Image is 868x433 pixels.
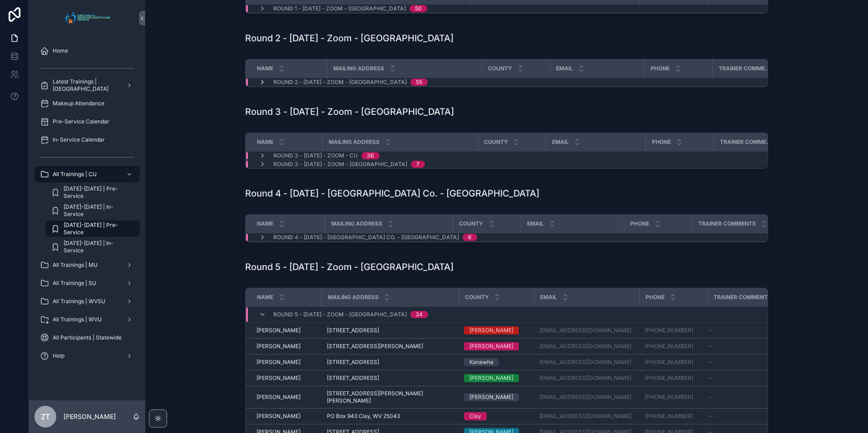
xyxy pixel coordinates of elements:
span: Name [257,65,273,72]
span: [PERSON_NAME] [256,327,301,334]
a: [PHONE_NUMBER] [645,394,693,401]
a: In-Service Calendar [35,132,140,148]
span: Trainer Comments [720,138,773,146]
a: Pre-Service Calendar [35,113,140,130]
a: [PERSON_NAME] [256,394,316,401]
span: -- [708,343,713,350]
span: All Trainings | MU [53,261,98,269]
span: Round 2 - [DATE] - Zoom - [GEOGRAPHIC_DATA] [273,79,407,86]
a: -- [708,343,784,350]
span: Round 5 - [DATE] - Zoom - [GEOGRAPHIC_DATA] [273,311,407,318]
span: County [484,138,508,146]
span: Mailing Address [328,294,379,301]
a: [PERSON_NAME] [256,413,316,420]
a: [PERSON_NAME] [256,343,316,350]
a: [EMAIL_ADDRESS][DOMAIN_NAME] [539,374,631,382]
h1: Round 4 - [DATE] - [GEOGRAPHIC_DATA] Co. - [GEOGRAPHIC_DATA] [245,187,539,200]
span: County [465,294,489,301]
a: All Trainings | WVSU [35,293,140,310]
span: County [488,65,512,72]
a: [DATE]-[DATE] | Pre-Service [45,184,140,201]
div: [PERSON_NAME] [469,374,513,382]
div: Kanawha [469,358,493,366]
h1: Round 2 - [DATE] - Zoom - [GEOGRAPHIC_DATA] [245,32,454,44]
span: Round 3 - [DATE] - Zoom - CU [273,152,358,159]
a: [PERSON_NAME] [464,326,528,335]
span: [PERSON_NAME] [256,343,301,350]
span: [PERSON_NAME] [256,359,301,366]
a: [PERSON_NAME] [464,342,528,350]
img: App logo [63,11,112,25]
a: [EMAIL_ADDRESS][DOMAIN_NAME] [539,359,634,366]
a: [PHONE_NUMBER] [645,374,693,382]
div: 6 [468,234,472,241]
a: [PERSON_NAME] [256,327,316,334]
span: -- [708,359,713,366]
a: [PHONE_NUMBER] [645,374,702,382]
span: [STREET_ADDRESS] [327,359,379,366]
div: 50 [415,5,422,12]
a: -- [708,327,784,334]
a: All Trainings | SU [35,275,140,291]
span: Round 3 - [DATE] - Zoom - [GEOGRAPHIC_DATA] [273,161,407,168]
a: [PHONE_NUMBER] [645,343,693,350]
div: 36 [367,152,374,159]
span: Home [53,47,68,54]
span: PO Box 943 Clay, WV 25043 [327,413,400,420]
span: Phone [646,294,665,301]
span: Trainer Comments [714,294,771,301]
span: All Trainings | WVU [53,316,102,323]
span: [PERSON_NAME] [256,413,301,420]
span: [PERSON_NAME] [256,394,301,401]
h1: Round 5 - [DATE] - Zoom - [GEOGRAPHIC_DATA] [245,261,454,273]
a: Latest Trainings | [GEOGRAPHIC_DATA] [35,77,140,93]
span: Email [556,65,573,72]
span: All Trainings | CU [53,171,97,178]
a: [PERSON_NAME] [256,374,316,382]
span: Name [257,220,273,227]
a: [PHONE_NUMBER] [645,327,702,334]
span: Mailing Address [329,138,380,146]
span: Trainer Comments [698,220,756,227]
a: [EMAIL_ADDRESS][DOMAIN_NAME] [539,327,631,334]
a: All Trainings | WVU [35,311,140,328]
a: -- [708,394,784,401]
a: [PHONE_NUMBER] [645,413,693,420]
a: [EMAIL_ADDRESS][DOMAIN_NAME] [539,343,631,350]
a: All Trainings | MU [35,257,140,273]
div: [PERSON_NAME] [469,342,513,350]
a: [PHONE_NUMBER] [645,394,702,401]
a: Clay [464,412,528,420]
span: Round 1 - [DATE] - Zoom - [GEOGRAPHIC_DATA] [273,5,406,12]
a: [EMAIL_ADDRESS][DOMAIN_NAME] [539,394,634,401]
a: -- [708,374,784,382]
a: All Trainings | CU [35,166,140,182]
a: [EMAIL_ADDRESS][DOMAIN_NAME] [539,394,631,401]
span: Phone [652,138,671,146]
a: Kanawha [464,358,528,366]
span: Mailing Address [333,65,384,72]
a: [PHONE_NUMBER] [645,359,693,366]
a: [PERSON_NAME] [464,393,528,401]
span: Round 4 - [DATE] - [GEOGRAPHIC_DATA] Co. - [GEOGRAPHIC_DATA] [273,234,459,241]
a: [STREET_ADDRESS][PERSON_NAME][PERSON_NAME] [327,390,453,404]
a: [STREET_ADDRESS] [327,374,453,382]
div: [PERSON_NAME] [469,393,513,401]
a: All Participants | Statewide [35,330,140,346]
span: In-Service Calendar [53,136,105,143]
a: [STREET_ADDRESS] [327,327,453,334]
span: Pre-Service Calendar [53,118,109,125]
span: Email [552,138,569,146]
span: Email [527,220,544,227]
a: [EMAIL_ADDRESS][DOMAIN_NAME] [539,359,631,366]
a: -- [708,413,784,420]
a: [PHONE_NUMBER] [645,343,702,350]
p: [PERSON_NAME] [64,412,116,421]
span: -- [708,394,713,401]
span: Latest Trainings | [GEOGRAPHIC_DATA] [53,78,119,93]
div: Clay [469,412,481,420]
a: [EMAIL_ADDRESS][DOMAIN_NAME] [539,413,634,420]
a: [DATE]-[DATE] | In-Service [45,202,140,219]
a: Home [35,43,140,59]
